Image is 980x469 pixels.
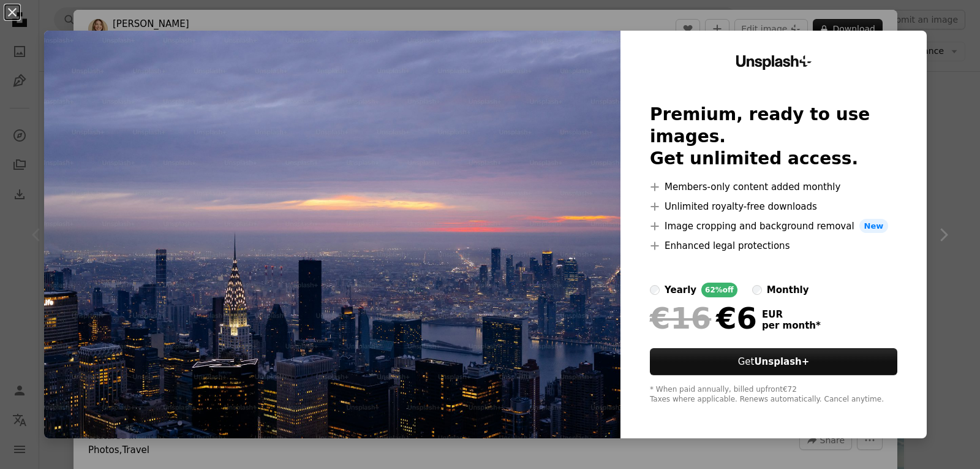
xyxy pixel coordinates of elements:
div: monthly [767,283,809,297]
div: * When paid annually, billed upfront €72 Taxes where applicable. Renews automatically. Cancel any... [650,385,897,405]
li: Enhanced legal protections [650,238,897,253]
div: 62% off [701,283,737,297]
div: €6 [650,302,757,334]
div: yearly [665,283,696,297]
input: monthly [752,285,762,295]
button: GetUnsplash+ [650,348,897,375]
input: yearly62%off [650,285,660,295]
span: EUR [762,309,821,320]
strong: Unsplash+ [754,356,809,367]
span: New [859,219,889,234]
li: Image cropping and background removal [650,219,897,234]
span: €16 [650,302,711,334]
li: Members-only content added monthly [650,180,897,194]
li: Unlimited royalty-free downloads [650,199,897,214]
h2: Premium, ready to use images. Get unlimited access. [650,104,897,170]
span: per month * [762,320,821,331]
